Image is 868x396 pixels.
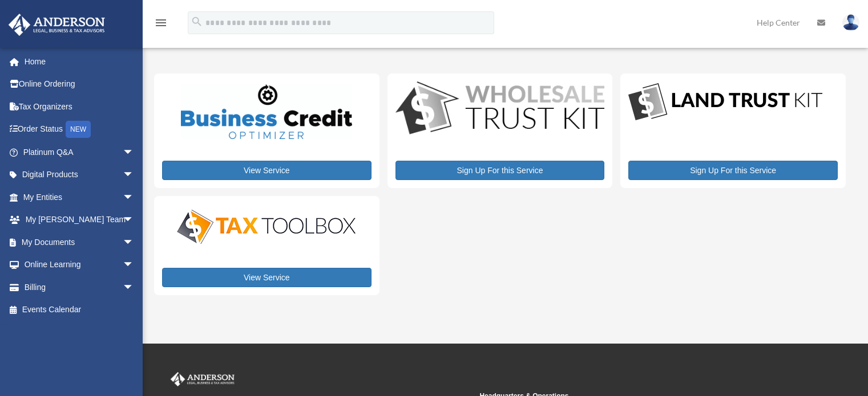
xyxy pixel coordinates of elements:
[154,20,168,30] a: menu
[8,95,151,118] a: Tax Organizers
[154,16,168,30] i: menu
[395,161,605,180] a: Sign Up For this Service
[66,121,91,138] div: NEW
[123,209,146,232] span: arrow_drop_down
[8,186,151,209] a: My Entitiesarrow_drop_down
[123,231,146,254] span: arrow_drop_down
[8,276,151,299] a: Billingarrow_drop_down
[8,118,151,141] a: Order StatusNEW
[123,254,146,277] span: arrow_drop_down
[191,15,203,28] i: search
[395,81,605,137] img: WS-Trust-Kit-lgo-1.jpg
[8,164,146,186] a: Digital Productsarrow_drop_down
[842,14,859,31] img: User Pic
[5,14,108,36] img: Anderson Advisors Platinum Portal
[8,73,151,96] a: Online Ordering
[8,254,151,276] a: Online Learningarrow_drop_down
[8,299,151,321] a: Events Calendar
[8,50,151,73] a: Home
[123,141,146,164] span: arrow_drop_down
[628,81,822,123] img: LandTrust_lgo-1.jpg
[8,141,151,164] a: Platinum Q&Aarrow_drop_down
[123,164,146,187] span: arrow_drop_down
[8,231,151,254] a: My Documentsarrow_drop_down
[162,268,372,287] a: View Service
[8,209,151,231] a: My [PERSON_NAME] Teamarrow_drop_down
[628,161,838,180] a: Sign Up For this Service
[168,372,237,387] img: Anderson Advisors Platinum Portal
[162,161,372,180] a: View Service
[123,186,146,209] span: arrow_drop_down
[123,276,146,299] span: arrow_drop_down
